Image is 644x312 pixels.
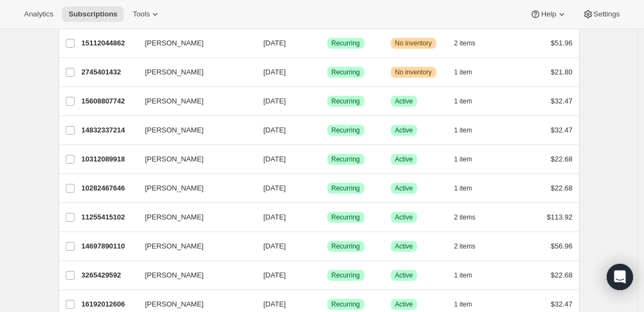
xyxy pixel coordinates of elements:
span: [PERSON_NAME] [145,38,204,49]
span: [DATE] [264,126,286,134]
button: [PERSON_NAME] [139,34,248,52]
span: Settings [594,10,620,19]
span: 2 items [454,213,476,222]
div: Open Intercom Messenger [607,264,633,290]
span: Recurring [332,271,360,280]
span: [DATE] [264,68,286,76]
span: $22.68 [551,184,573,192]
button: Help [523,7,573,22]
span: $32.47 [551,126,573,134]
span: Active [395,300,413,309]
span: [PERSON_NAME] [145,183,204,194]
span: Recurring [332,300,360,309]
p: 10282467646 [82,183,136,194]
span: [PERSON_NAME] [145,67,204,78]
button: 1 item [454,94,485,109]
span: Recurring [332,68,360,77]
div: 15112044862[PERSON_NAME][DATE]SuccessRecurringWarningNo inventory2 items$51.96 [82,36,573,51]
span: [DATE] [264,39,286,47]
div: 15608807742[PERSON_NAME][DATE]SuccessRecurringSuccessActive1 item$32.47 [82,94,573,109]
span: Recurring [332,155,360,164]
p: 15608807742 [82,96,136,107]
p: 3265429592 [82,270,136,281]
span: [DATE] [264,213,286,221]
button: [PERSON_NAME] [139,93,248,110]
span: Recurring [332,39,360,48]
button: Subscriptions [62,7,124,22]
div: 14697890110[PERSON_NAME][DATE]SuccessRecurringSuccessActive2 items$56.96 [82,239,573,254]
p: 11255415102 [82,212,136,223]
span: Active [395,97,413,106]
span: $21.80 [551,68,573,76]
p: 2745401432 [82,67,136,78]
span: Subscriptions [69,10,117,19]
span: 2 items [454,39,476,48]
span: Active [395,126,413,135]
button: Analytics [18,7,60,22]
span: No inventory [395,68,432,77]
button: [PERSON_NAME] [139,238,248,255]
button: Tools [126,7,167,22]
button: 2 items [454,239,488,254]
button: 1 item [454,268,485,283]
button: [PERSON_NAME] [139,122,248,139]
span: Recurring [332,97,360,106]
button: [PERSON_NAME] [139,209,248,226]
span: Active [395,155,413,164]
button: 1 item [454,123,485,138]
span: [DATE] [264,97,286,105]
button: [PERSON_NAME] [139,63,248,81]
span: 1 item [454,300,472,309]
span: Recurring [332,242,360,251]
p: 14697890110 [82,241,136,252]
button: 1 item [454,181,485,196]
span: Active [395,213,413,222]
span: Analytics [24,10,53,19]
span: Active [395,184,413,193]
button: [PERSON_NAME] [139,151,248,168]
span: 1 item [454,155,472,164]
span: 1 item [454,97,472,106]
button: 1 item [454,297,485,312]
div: 10282467646[PERSON_NAME][DATE]SuccessRecurringSuccessActive1 item$22.68 [82,181,573,196]
p: 10312089918 [82,154,136,165]
button: Settings [576,7,626,22]
span: $22.68 [551,155,573,163]
span: [PERSON_NAME] [145,96,204,107]
span: [DATE] [264,184,286,192]
span: [PERSON_NAME] [145,212,204,223]
button: 1 item [454,65,485,80]
button: [PERSON_NAME] [139,267,248,284]
span: $22.68 [551,271,573,279]
button: 2 items [454,36,488,51]
span: [PERSON_NAME] [145,299,204,310]
div: 14832337214[PERSON_NAME][DATE]SuccessRecurringSuccessActive1 item$32.47 [82,123,573,138]
span: 1 item [454,184,472,193]
button: 2 items [454,210,488,225]
div: 2745401432[PERSON_NAME][DATE]SuccessRecurringWarningNo inventory1 item$21.80 [82,65,573,80]
p: 16192012606 [82,299,136,310]
span: 1 item [454,68,472,77]
span: [DATE] [264,155,286,163]
span: 1 item [454,126,472,135]
span: [PERSON_NAME] [145,241,204,252]
span: [DATE] [264,300,286,308]
div: 10312089918[PERSON_NAME][DATE]SuccessRecurringSuccessActive1 item$22.68 [82,152,573,167]
span: No inventory [395,39,432,48]
span: 2 items [454,242,476,251]
span: [PERSON_NAME] [145,154,204,165]
div: 11255415102[PERSON_NAME][DATE]SuccessRecurringSuccessActive2 items$113.92 [82,210,573,225]
p: 14832337214 [82,125,136,136]
p: 15112044862 [82,38,136,49]
div: 3265429592[PERSON_NAME][DATE]SuccessRecurringSuccessActive1 item$22.68 [82,268,573,283]
span: 1 item [454,271,472,280]
span: [PERSON_NAME] [145,270,204,281]
button: 1 item [454,152,485,167]
span: Help [541,10,556,19]
span: Recurring [332,126,360,135]
span: [PERSON_NAME] [145,125,204,136]
span: $113.92 [547,213,573,221]
span: $32.47 [551,97,573,105]
span: [DATE] [264,271,286,279]
span: $56.96 [551,242,573,250]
